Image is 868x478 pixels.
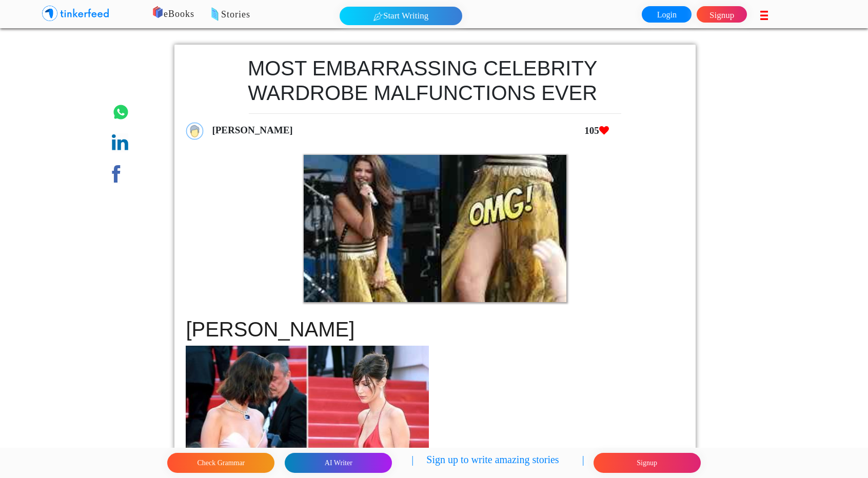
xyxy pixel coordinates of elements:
img: whatsapp.png [112,103,130,121]
p: Stories [179,8,561,22]
p: | Sign up to write amazing stories | [411,452,584,474]
button: Check Grammar [167,453,274,473]
a: Login [642,6,692,23]
div: [PERSON_NAME] [207,118,705,143]
p: eBooks [139,7,520,22]
h1: MOST EMBARRASSING CELEBRITY WARDROBE MALFUNCTIONS EVER [186,56,659,105]
button: AI Writer [285,453,392,473]
img: profile_icon.png [186,122,204,140]
img: 2913.png [304,155,566,302]
button: Start Writing [340,7,462,25]
h1: [PERSON_NAME] [186,317,684,342]
a: Signup [697,6,746,23]
button: Signup [594,453,701,473]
